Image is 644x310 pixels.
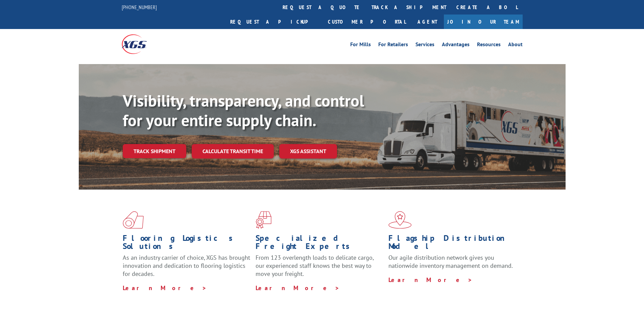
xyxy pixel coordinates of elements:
img: xgs-icon-focused-on-flooring-red [256,211,271,229]
a: About [508,42,523,49]
a: [PHONE_NUMBER] [122,4,157,10]
a: Learn More > [256,284,340,292]
span: Our agile distribution network gives you nationwide inventory management on demand. [388,254,513,270]
img: xgs-icon-total-supply-chain-intelligence-red [123,211,144,229]
a: Customer Portal [323,15,411,29]
a: Calculate transit time [192,144,274,159]
b: Visibility, transparency, and control for your entire supply chain. [123,90,364,131]
a: For Mills [350,42,371,49]
a: Request a pickup [225,15,323,29]
h1: Specialized Freight Experts [256,234,383,254]
a: Learn More > [388,276,473,284]
a: Learn More > [123,284,207,292]
img: xgs-icon-flagship-distribution-model-red [388,211,412,229]
h1: Flagship Distribution Model [388,234,516,254]
a: Agent [411,15,444,29]
h1: Flooring Logistics Solutions [123,234,251,254]
a: For Retailers [378,42,408,49]
a: Advantages [442,42,470,49]
a: XGS ASSISTANT [279,144,337,159]
a: Join Our Team [444,15,523,29]
a: Resources [477,42,501,49]
a: Services [415,42,434,49]
span: As an industry carrier of choice, XGS has brought innovation and dedication to flooring logistics... [123,254,250,278]
a: Track shipment [123,144,186,158]
p: From 123 overlength loads to delicate cargo, our experienced staff knows the best way to move you... [256,254,383,284]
